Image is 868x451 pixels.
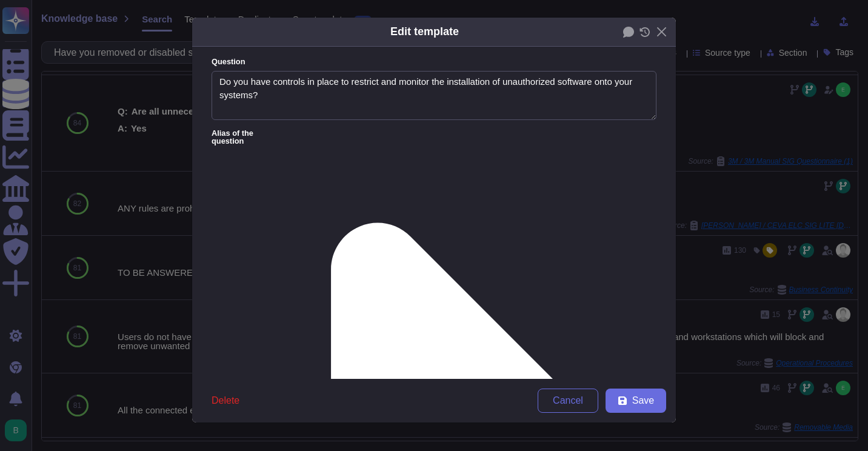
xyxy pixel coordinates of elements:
span: Delete [212,396,239,406]
span: Save [632,396,654,406]
button: Delete [202,389,249,413]
button: Cancel [538,389,598,413]
button: Save [606,389,666,413]
label: Question [212,58,656,66]
div: Edit template [390,24,459,40]
button: Close [652,22,671,41]
textarea: Do you have controls in place to restrict and monitor the installation of unauthorized software o... [212,71,656,121]
span: Cancel [553,396,583,406]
